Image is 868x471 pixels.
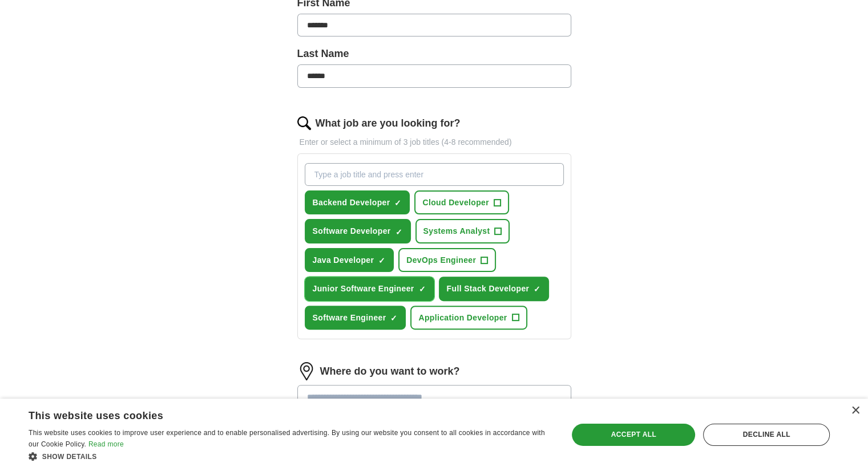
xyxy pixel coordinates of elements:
[378,256,385,265] span: ✓
[410,306,527,330] button: Application Developer
[418,311,507,324] span: Application Developer
[422,196,489,209] span: Cloud Developer
[29,450,552,462] div: Show details
[398,248,496,272] button: DevOps Engineer
[297,46,571,62] label: Last Name
[419,285,426,294] span: ✓
[316,115,461,132] label: What job are you looking for?
[406,254,476,266] span: DevOps Engineer
[703,424,830,445] div: Decline all
[313,282,414,295] span: Junior Software Engineer
[395,228,402,237] span: ✓
[534,285,540,294] span: ✓
[29,405,523,423] div: This website uses cookies
[305,306,406,330] button: Software Engineer✓
[297,136,571,148] p: Enter or select a minimum of 3 job titles (4-8 recommended)
[320,363,460,380] label: Where do you want to work?
[313,311,386,324] span: Software Engineer
[305,277,434,301] button: Junior Software Engineer✓
[572,424,695,445] div: Accept all
[439,277,550,301] button: Full Stack Developer✓
[42,453,97,461] span: Show details
[88,440,124,448] a: Read more, opens a new window
[313,254,374,266] span: Java Developer
[414,190,509,214] button: Cloud Developer
[305,190,410,214] button: Backend Developer✓
[297,116,311,130] img: search.png
[415,219,510,243] button: Systems Analyst
[390,314,397,323] span: ✓
[297,362,316,380] img: location.png
[313,225,391,237] span: Software Developer
[313,196,390,209] span: Backend Developer
[447,282,530,295] span: Full Stack Developer
[851,407,859,415] div: Close
[394,198,401,208] span: ✓
[305,163,564,186] input: Type a job title and press enter
[305,219,411,243] button: Software Developer✓
[29,429,545,448] span: This website uses cookies to improve user experience and to enable personalised advertising. By u...
[305,248,394,272] button: Java Developer✓
[423,225,490,237] span: Systems Analyst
